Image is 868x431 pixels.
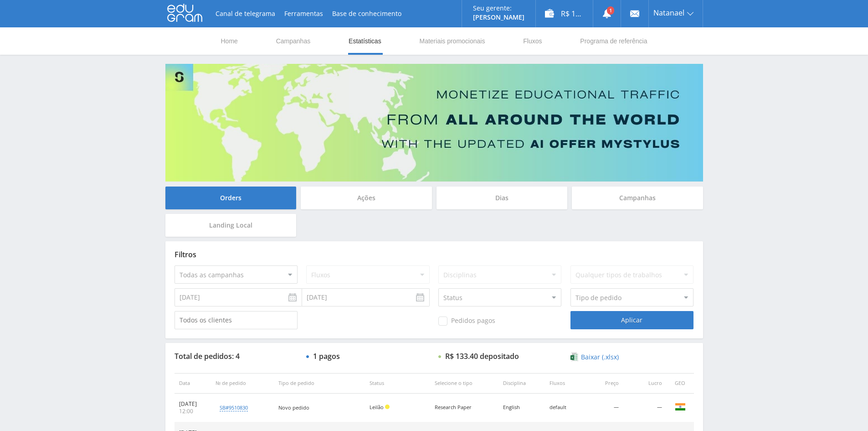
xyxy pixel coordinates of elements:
p: Seu gerente: [473,5,524,12]
td: — [623,394,666,422]
span: Novo pedido [278,404,309,411]
div: [DATE] [179,400,206,408]
img: Banner [165,64,703,182]
div: Filtros [175,250,694,259]
th: GEO [667,373,694,394]
a: Campanhas [275,27,312,55]
img: xlsx [570,352,578,361]
div: Research Paper [435,405,476,410]
span: Natanael [653,9,684,16]
th: Selecione o tipo [430,373,498,394]
img: ind.png [675,401,686,412]
a: Baixar (.xlsx) [570,353,619,362]
th: № de pedido [211,373,274,394]
span: Hold [385,405,390,409]
span: Leilão [370,404,384,410]
div: Ações [301,187,432,209]
th: Fluxos [545,373,580,394]
th: Disciplina [498,373,545,394]
td: — [580,394,623,422]
th: Status [365,373,430,394]
div: 1 pagos [313,352,340,360]
th: Tipo de pedido [274,373,365,394]
a: Estatísticas [348,27,382,55]
span: Pedidos pagos [438,317,495,326]
div: R$ 133.40 depositado [445,352,519,360]
input: Todos os clientes [175,311,298,329]
a: Home [220,27,239,55]
div: English [503,405,540,410]
a: Programa de referência [579,27,648,55]
div: Landing Local [165,214,297,237]
a: Fluxos [522,27,543,55]
a: Materiais promocionais [418,27,486,55]
span: Baixar (.xlsx) [581,353,619,361]
div: 12:00 [179,408,206,415]
p: [PERSON_NAME] [473,14,524,21]
div: sb#9510830 [220,404,248,411]
div: Dias [437,187,568,209]
div: Campanhas [572,187,703,209]
div: Total de pedidos: 4 [175,352,298,360]
th: Preço [580,373,623,394]
th: Data [175,373,211,394]
div: Aplicar [570,311,693,329]
div: default [550,405,576,410]
div: Orders [165,187,297,209]
th: Lucro [623,373,666,394]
